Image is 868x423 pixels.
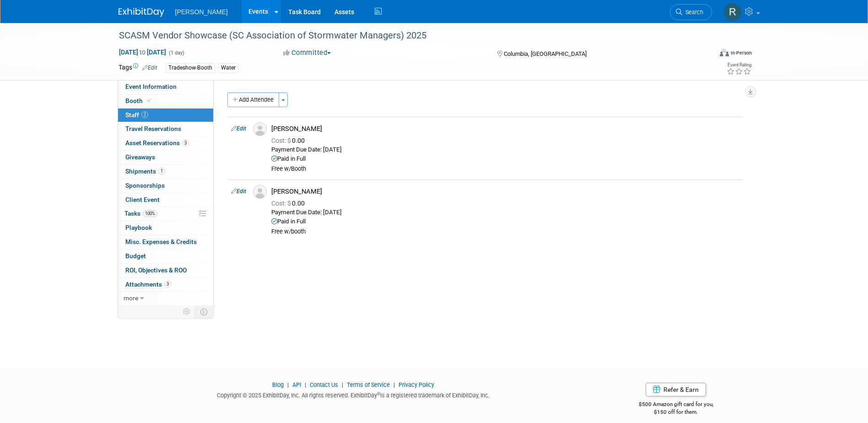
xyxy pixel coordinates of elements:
sup: ® [377,391,380,396]
span: [DATE] [DATE] [119,48,167,56]
span: to [138,49,147,56]
span: Search [682,9,703,16]
div: SCASM Vendor Showcase (SC Association of Stormwater Managers) 2025 [116,27,698,44]
div: Free w/booth [271,228,739,236]
img: Rebecca Deis [724,3,741,21]
span: | [391,381,397,388]
a: Asset Reservations3 [118,136,213,150]
button: Add Attendee [227,92,279,107]
span: [PERSON_NAME] [175,8,228,16]
div: Water [218,63,238,73]
a: Budget [118,249,213,263]
td: Personalize Event Tab Strip [179,306,195,318]
span: 3 [164,281,171,287]
span: Asset Reservations [125,139,189,146]
span: 100% [143,210,157,217]
span: Cost: $ [271,137,292,144]
a: Sponsorships [118,179,213,193]
span: Travel Reservations [125,125,181,132]
span: Misc. Expenses & Credits [125,238,197,245]
a: API [292,381,301,388]
a: Booth [118,94,213,108]
td: Toggle Event Tabs [194,306,213,318]
div: [PERSON_NAME] [271,187,739,196]
span: 1 [158,168,165,174]
span: Event Information [125,83,177,90]
span: Tasks [124,210,157,217]
div: Paid in Full [271,218,739,226]
div: Copyright © 2025 ExhibitDay, Inc. All rights reserved. ExhibitDay is a registered trademark of Ex... [119,389,589,400]
a: Event Information [118,80,213,94]
div: Payment Due Date: [DATE] [271,146,739,154]
span: 2 [141,111,148,118]
span: 0.00 [271,137,308,144]
a: Edit [142,65,157,71]
div: Event Format [658,48,752,61]
span: Attachments [125,281,171,288]
span: | [340,381,345,388]
span: more [124,294,138,302]
span: Shipments [125,168,165,175]
button: Committed [280,48,334,58]
span: Cost: $ [271,200,292,207]
div: $500 Amazon gift card for you, [602,395,750,416]
a: Shipments1 [118,165,213,179]
a: Edit [231,188,246,195]
span: Sponsorships [125,182,165,189]
span: Playbook [125,224,152,231]
a: Contact Us [310,381,338,388]
a: more [118,292,213,305]
div: Paid in Full [271,155,739,163]
a: Terms of Service [347,381,390,388]
a: Client Event [118,193,213,207]
span: | [302,381,308,388]
a: Attachments3 [118,278,213,292]
span: (1 day) [168,50,184,56]
img: ExhibitDay [119,8,164,17]
a: Tasks100% [118,207,213,221]
a: Privacy Policy [399,381,434,388]
div: Free w/Booth [271,165,739,173]
td: Tags [119,63,157,73]
a: Travel Reservations [118,122,213,136]
a: ROI, Objectives & ROO [118,264,213,277]
span: Booth [125,97,153,104]
a: Edit [231,125,246,132]
div: Tradeshow-Booth [166,63,215,73]
img: Associate-Profile-5.png [253,185,267,199]
a: Refer & Earn [646,383,706,396]
a: Blog [272,381,284,388]
div: Event Rating [727,63,751,67]
a: Playbook [118,221,213,235]
img: Associate-Profile-5.png [253,122,267,136]
span: Budget [125,252,146,260]
a: Search [670,4,712,20]
span: | [285,381,291,388]
a: Giveaways [118,151,213,164]
a: Misc. Expenses & Credits [118,235,213,249]
img: Format-Inperson.png [720,49,729,56]
span: Columbia, [GEOGRAPHIC_DATA] [504,50,587,57]
a: Staff2 [118,108,213,122]
span: 0.00 [271,200,308,207]
span: Client Event [125,196,160,203]
div: [PERSON_NAME] [271,125,739,133]
span: Giveaways [125,153,155,161]
span: 3 [182,140,189,146]
span: ROI, Objectives & ROO [125,266,187,274]
div: In-Person [730,49,752,56]
span: Staff [125,111,148,119]
div: $150 off for them. [602,408,750,416]
i: Booth reservation complete [147,98,151,103]
div: Payment Due Date: [DATE] [271,209,739,217]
